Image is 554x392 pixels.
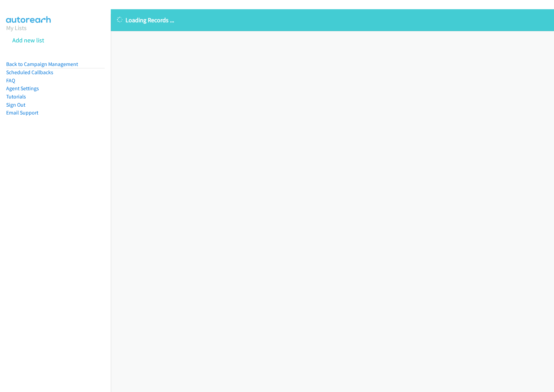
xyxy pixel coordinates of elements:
a: Sign Out [6,102,25,108]
a: Tutorials [6,93,26,100]
a: Scheduled Callbacks [6,69,53,76]
a: Back to Campaign Management [6,61,78,67]
a: My Lists [6,24,27,32]
p: Loading Records ... [117,15,548,25]
a: Agent Settings [6,85,39,92]
a: FAQ [6,77,15,84]
a: Email Support [6,109,38,116]
a: Add new list [12,36,44,44]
